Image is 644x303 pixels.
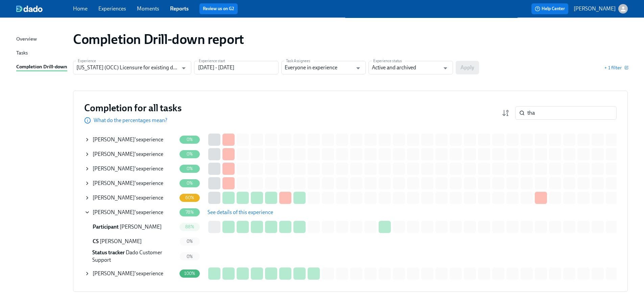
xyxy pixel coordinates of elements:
span: Status tracker [92,249,125,256]
button: See details of this experience [203,206,278,219]
div: 's experience [93,150,163,158]
span: [PERSON_NAME] [93,151,135,157]
button: Help Center [531,3,568,14]
a: Experiences [98,5,126,12]
a: Overview [16,35,68,44]
a: Moments [137,5,159,12]
div: Status tracker Dado Customer Support [85,249,176,264]
span: Help Center [535,5,565,12]
span: 0% [183,254,197,259]
span: 88% [181,224,198,229]
button: Open [353,63,363,73]
span: [PERSON_NAME] [93,194,135,201]
div: 's experience [93,180,163,187]
div: [PERSON_NAME]'sexperience [85,147,176,161]
button: Open [178,63,189,73]
button: + 1 filter [604,64,628,71]
div: Overview [16,35,37,44]
h1: Completion Drill-down report [73,31,244,47]
div: [PERSON_NAME]'sexperience [85,267,176,280]
span: 78% [182,210,198,215]
span: [PERSON_NAME] [93,165,135,172]
button: Open [440,63,451,73]
a: Tasks [16,49,68,57]
a: Review us on G2 [203,5,234,12]
div: Participant [PERSON_NAME] [85,220,176,234]
div: 's experience [93,194,163,202]
div: [PERSON_NAME]'sexperience [85,206,176,219]
span: 100% [180,271,199,276]
span: [PERSON_NAME] [93,180,135,186]
p: What do the percentages mean? [94,117,167,124]
div: CS [PERSON_NAME] [85,235,176,248]
input: Search by name [527,106,617,120]
a: Home [73,5,88,12]
span: 0% [183,137,197,142]
div: 's experience [93,209,163,216]
h3: Completion for all tasks [84,102,182,114]
svg: Completion rate (low to high) [502,109,510,117]
span: 0% [183,166,197,171]
div: [PERSON_NAME]'sexperience [85,191,176,205]
span: [PERSON_NAME] [93,209,135,215]
button: [PERSON_NAME] [574,4,628,14]
span: 0% [183,181,197,186]
div: Tasks [16,49,28,57]
span: 0% [183,151,197,157]
span: See details of this experience [208,209,273,216]
span: Participant [93,224,119,230]
div: 's experience [93,270,163,277]
span: [PERSON_NAME] [93,270,135,277]
span: 0% [183,239,197,244]
span: [PERSON_NAME] [93,136,135,143]
span: Credentialing Specialist [93,238,99,244]
div: [PERSON_NAME]'sexperience [85,133,176,146]
div: [PERSON_NAME]'sexperience [85,177,176,190]
span: Dado Customer Support [92,249,162,263]
span: 60% [181,195,198,200]
a: dado [16,5,73,12]
a: Completion Drill-down [16,63,68,71]
p: [PERSON_NAME] [574,5,616,13]
div: 's experience [93,136,163,143]
div: [PERSON_NAME]'sexperience [85,162,176,176]
button: Review us on G2 [199,3,238,14]
div: 's experience [93,165,163,172]
span: [PERSON_NAME] [100,238,142,244]
a: Reports [170,5,189,12]
span: [PERSON_NAME] [120,224,162,230]
img: dado [16,5,43,12]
